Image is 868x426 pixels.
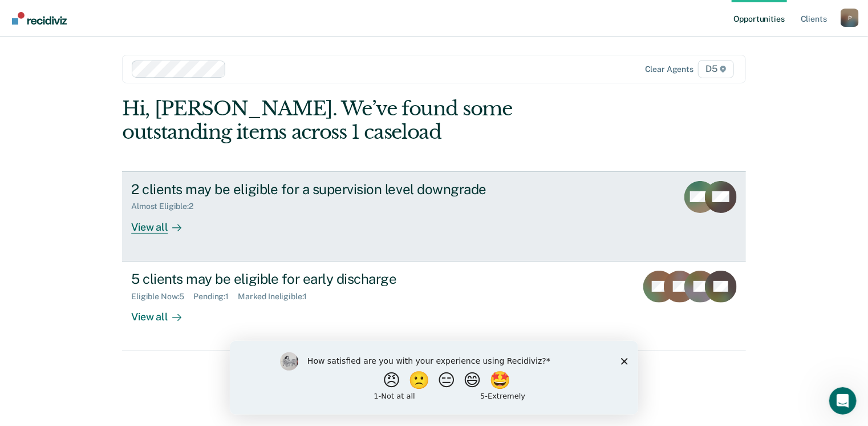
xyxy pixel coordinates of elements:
[131,301,195,323] div: View all
[131,211,195,234] div: View all
[131,271,532,287] div: 5 clients may be eligible for early discharge
[645,65,693,74] div: Clear agents
[841,9,859,27] button: Profile dropdown button
[122,97,621,144] div: Hi, [PERSON_NAME]. We’ve found some outstanding items across 1 caseload
[131,181,532,198] div: 2 clients may be eligible for a supervision level downgrade
[238,292,316,302] div: Marked Ineligible : 1
[12,12,67,25] img: Recidiviz
[131,202,202,211] div: Almost Eligible : 2
[841,9,859,27] div: P
[698,60,734,78] span: D5
[230,341,638,415] iframe: Survey by Kim from Recidiviz
[829,387,857,415] iframe: Intercom live chat
[193,292,238,302] div: Pending : 1
[131,292,193,302] div: Eligible Now : 5
[122,262,746,351] a: 5 clients may be eligible for early dischargeEligible Now:5Pending:1Marked Ineligible:1View all
[122,171,746,262] a: 2 clients may be eligible for a supervision level downgradeAlmost Eligible:2View all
